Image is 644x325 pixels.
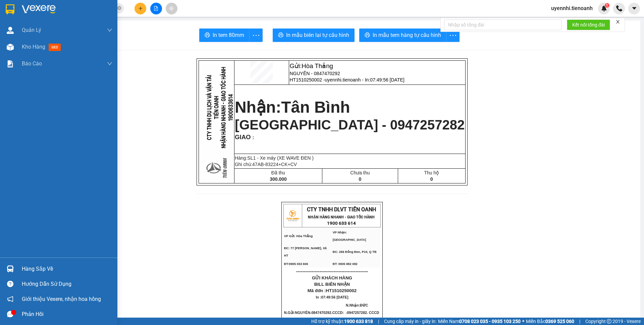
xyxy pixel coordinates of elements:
[213,31,244,39] span: In tem 80mm
[308,288,357,293] span: Mã đơn :
[235,133,251,141] span: GIAO
[281,98,350,116] span: Tân Bình
[365,32,370,39] span: printer
[284,311,345,315] span: N.Gửi:
[321,295,348,299] span: 07:49:56 [DATE]
[199,29,250,42] button: printerIn tem 80mm
[302,62,333,69] span: Hòa Thắng
[307,206,376,213] span: CTY TNHH DLVT TIẾN OANH
[332,311,345,315] span: CCCD:
[7,60,14,67] img: solution-icon
[296,269,368,274] span: ----------------------------------------------
[446,29,460,42] button: more
[135,3,146,14] button: plus
[284,234,313,238] span: VP Gửi: Hòa Thắng
[7,311,13,317] span: message
[373,31,441,39] span: In mẫu tem hàng tự cấu hình
[459,319,521,324] strong: 0708 023 035 - 0935 103 250
[378,318,379,325] span: |
[310,311,345,315] span: -
[444,19,561,30] input: Nhập số tổng đài
[284,247,327,257] span: ĐC: 77 [PERSON_NAME], Xã HT
[289,77,404,83] span: HT1510250002 -
[138,6,143,11] span: plus
[107,28,112,33] span: down
[311,311,345,315] span: 0847470292.
[253,155,313,161] span: 1 - Xe máy (XE WAVE ĐEN )
[312,275,352,280] span: GỬI KHÁCH HÀNG
[326,288,357,293] span: HT1510250002
[370,77,404,83] span: 07:49:56 [DATE]
[22,309,112,319] div: Phản hồi
[446,31,459,40] span: more
[430,176,433,182] span: 0
[117,5,121,12] span: close-circle
[631,5,637,11] span: caret-down
[606,3,608,8] span: 1
[284,207,301,224] img: logo
[295,311,310,315] span: NGUYÊN
[150,3,162,14] button: file-add
[350,170,370,175] span: Chưa thu
[166,3,177,14] button: aim
[424,170,439,175] span: Thu hộ
[616,5,622,11] img: phone-icon
[567,19,610,30] button: Kết nối tổng đài
[605,3,609,8] sup: 1
[327,221,356,226] strong: 1900 633 614
[384,318,436,325] span: Cung cấp máy in - giấy in:
[344,319,373,324] strong: 1900 633 818
[22,59,42,68] span: Báo cáo
[22,279,112,289] div: Hướng dẫn sử dụng
[7,281,13,287] span: question-circle
[615,19,620,24] span: close
[333,250,377,254] span: ĐC: 266 Đồng Đen, P10, Q TB
[205,32,210,39] span: printer
[333,262,358,266] span: ĐT: 0935 882 082
[22,264,112,274] div: Hàng sắp về
[579,318,580,325] span: |
[526,318,574,325] span: Miền Bắc
[107,61,112,66] span: down
[333,231,366,241] span: VP Nhận: [GEOGRAPHIC_DATA]
[346,303,379,322] span: N.Nhận:
[271,170,285,175] span: Đã thu
[270,176,287,182] span: 300.000
[235,162,297,167] span: Ghi chú:
[154,6,158,11] span: file-add
[235,98,350,116] strong: Nhận:
[235,155,314,161] span: Hàng:SL
[522,320,524,323] span: ⚪️
[607,319,611,324] span: copyright
[252,162,297,167] span: 47AB-83224+CK+CV
[316,295,348,299] span: In :
[249,29,263,42] button: more
[346,311,379,322] span: 0947257282. CCCD :
[251,135,254,140] span: :
[546,4,598,12] span: uyennhi.tienoanh
[169,6,174,11] span: aim
[438,318,521,325] span: Miền Nam
[359,176,361,182] span: 0
[308,215,375,219] strong: NHẬN HÀNG NHANH - GIAO TỐC HÀNH
[346,303,379,322] span: ĐỨC -
[314,282,350,287] span: BILL BIÊN NHẬN
[6,4,14,14] img: logo-vxr
[359,29,446,42] button: printerIn mẫu tem hàng tự cấu hình
[7,44,14,51] img: warehouse-icon
[311,318,373,325] span: Hỗ trợ kỹ thuật:
[545,319,574,324] strong: 0369 525 060
[250,31,262,40] span: more
[286,31,349,39] span: In mẫu biên lai tự cấu hình
[117,6,121,10] span: close-circle
[628,3,640,14] button: caret-down
[284,262,308,266] span: ĐT:0905 033 606
[289,62,333,69] span: Gửi:
[273,29,355,42] button: printerIn mẫu biên lai tự cấu hình
[572,21,605,29] span: Kết nối tổng đài
[7,27,14,34] img: warehouse-icon
[22,295,101,303] span: Giới thiệu Vexere, nhận hoa hồng
[289,71,340,76] span: NGUYÊN - 0847470292
[235,117,465,132] span: [GEOGRAPHIC_DATA] - 0947257282
[601,5,607,11] img: icon-new-feature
